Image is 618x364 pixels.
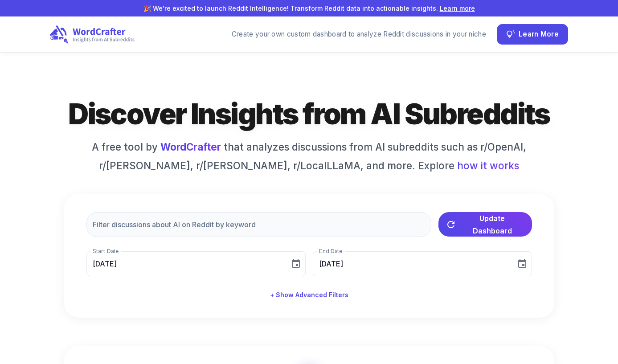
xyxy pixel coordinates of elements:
span: Learn More [519,29,559,41]
button: + Show Advanced Filters [266,287,352,303]
button: Learn More [497,24,568,45]
div: Create your own custom dashboard to analyze Reddit discussions in your niche [232,29,486,40]
p: 🎉 We're excited to launch Reddit Intelligence! Transform Reddit data into actionable insights. [14,4,604,13]
button: Choose date, selected date is Jul 16, 2025 [287,255,305,273]
span: how it works [457,158,519,173]
span: Update Dashboard [460,212,525,237]
label: Start Date [93,247,119,255]
a: Learn more [440,4,475,12]
input: MM/DD/YYYY [86,251,283,276]
h6: A free tool by that analyzes discussions from AI subreddits such as r/OpenAI, r/[PERSON_NAME], r/... [86,139,532,173]
button: Choose date, selected date is Aug 15, 2025 [513,255,531,273]
button: Update Dashboard [438,212,532,237]
input: Filter discussions about AI on Reddit by keyword [86,212,431,237]
h1: Discover Insights from AI Subreddits [50,95,568,132]
a: WordCrafter [160,141,221,153]
input: MM/DD/YYYY [313,251,510,276]
label: End Date [319,247,342,255]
